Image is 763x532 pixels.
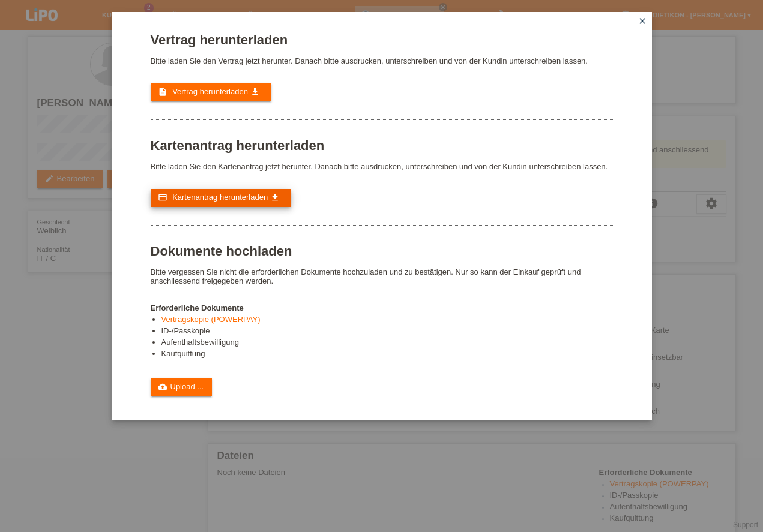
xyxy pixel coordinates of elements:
a: cloud_uploadUpload ... [151,378,213,396]
i: get_app [250,87,260,97]
span: Kartenantrag herunterladen [172,193,268,202]
li: ID-/Passkopie [161,326,613,338]
span: Vertrag herunterladen [172,87,248,96]
a: credit_card Kartenantrag herunterladen get_app [151,189,291,207]
h1: Dokumente hochladen [151,244,613,259]
a: Vertragskopie (POWERPAY) [161,315,261,324]
a: description Vertrag herunterladen get_app [151,83,271,101]
li: Aufenthaltsbewilligung [161,338,613,349]
i: close [638,16,647,26]
h4: Erforderliche Dokumente [151,303,613,312]
a: close [635,15,650,29]
i: description [158,87,167,97]
i: cloud_upload [158,382,167,392]
p: Bitte vergessen Sie nicht die erforderlichen Dokumente hochzuladen und zu bestätigen. Nur so kann... [151,267,613,285]
h1: Kartenantrag herunterladen [151,138,613,153]
i: credit_card [158,193,167,202]
p: Bitte laden Sie den Vertrag jetzt herunter. Danach bitte ausdrucken, unterschreiben und von der K... [151,56,613,65]
li: Kaufquittung [161,349,613,360]
p: Bitte laden Sie den Kartenantrag jetzt herunter. Danach bitte ausdrucken, unterschreiben und von ... [151,162,613,171]
i: get_app [270,193,280,202]
h1: Vertrag herunterladen [151,32,613,47]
